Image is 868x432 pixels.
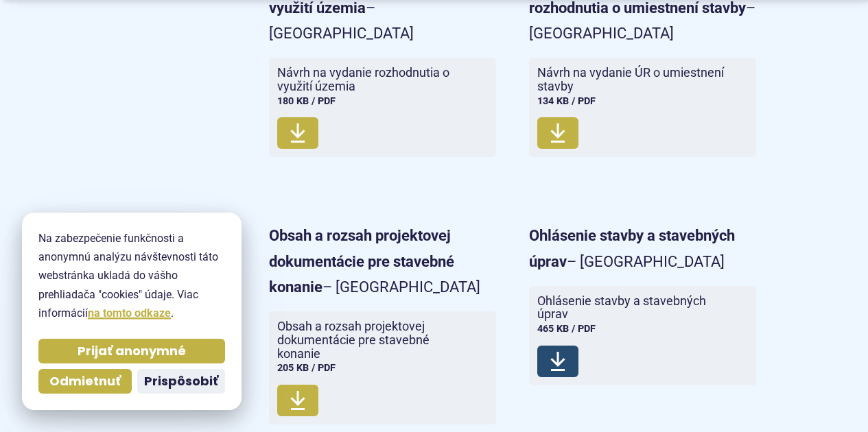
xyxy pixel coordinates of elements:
strong: Obsah a rozsah projektovej dokumentácie pre stavebné konanie [269,227,454,296]
span: 134 KB / PDF [537,95,596,107]
span: Prijať anonymné [78,344,186,359]
span: Prispôsobiť [144,374,218,389]
p: – [GEOGRAPHIC_DATA] [529,223,756,274]
span: Ohlásenie stavby a stavebných úprav [537,294,731,322]
a: na tomto odkaze [88,307,171,320]
button: Prispôsobiť [137,369,225,394]
p: Na zabezpečenie funkčnosti a anonymnú analýzu návštevnosti táto webstránka ukladá do vášho prehli... [38,229,225,322]
p: – [GEOGRAPHIC_DATA] [269,223,496,300]
strong: Ohlásenie stavby a stavebných úprav [529,227,735,269]
span: Návrh na vydanie ÚR o umiestnení stavby [537,66,731,93]
a: Návrh na vydanie rozhodnutia o využití územia180 KB / PDF [269,58,496,157]
span: Odmietnuť [49,374,121,389]
span: 205 KB / PDF [277,362,336,374]
span: 465 KB / PDF [537,323,596,335]
span: Návrh na vydanie rozhodnutia o využití územia [277,66,471,93]
span: Obsah a rozsah projektovej dokumentácie pre stavebné konanie [277,320,471,360]
span: 180 KB / PDF [277,95,336,107]
a: Obsah a rozsah projektovej dokumentácie pre stavebné konanie205 KB / PDF [269,311,496,424]
a: Ohlásenie stavby a stavebných úprav465 KB / PDF [529,286,756,385]
button: Odmietnuť [38,369,132,394]
a: Návrh na vydanie ÚR o umiestnení stavby134 KB / PDF [529,58,756,157]
button: Prijať anonymné [38,339,225,363]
